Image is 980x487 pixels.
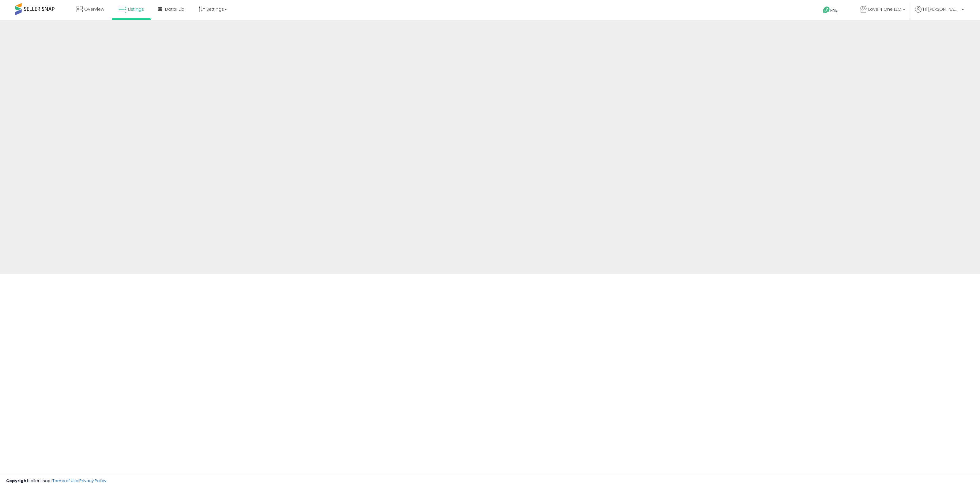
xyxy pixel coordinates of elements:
span: Help [830,8,839,13]
span: DataHub [165,6,184,12]
a: Hi [PERSON_NAME] [915,6,964,20]
span: Overview [84,6,104,12]
span: Love 4 One LLC [868,6,901,12]
a: Help [818,2,850,20]
i: Get Help [823,6,830,14]
span: Hi [PERSON_NAME] [923,6,960,12]
span: Listings [128,6,144,12]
